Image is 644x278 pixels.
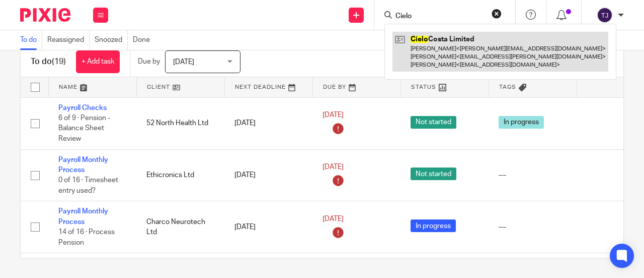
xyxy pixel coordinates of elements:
span: Not started [411,116,456,129]
span: [DATE] [323,163,344,171]
td: [DATE] [224,149,312,201]
span: 0 of 16 · Timesheet entry used? [58,177,118,194]
div: --- [499,222,567,232]
td: 52 North Health Ltd [136,97,224,149]
a: Payroll Monthly Process [58,156,108,174]
a: + Add task [76,50,120,73]
button: Clear [492,9,502,19]
h1: To do [31,57,66,67]
span: [DATE] [173,59,194,66]
a: Snoozed [95,30,128,50]
span: Not started [411,168,456,180]
span: 14 of 16 · Process Pension [58,229,115,246]
span: [DATE] [323,112,344,119]
td: Ethicronics Ltd [136,149,224,201]
input: Search [394,12,485,21]
p: Due by [138,57,160,67]
span: 6 of 9 · Pension - Balance Sheet Review [58,115,110,142]
a: To do [20,30,42,50]
span: (19) [52,58,66,66]
a: Reassigned [47,30,90,50]
img: Pixie [20,8,70,22]
td: Charco Neurotech Ltd [136,201,224,253]
span: Tags [499,84,516,90]
a: Payroll Monthly Process [58,208,108,225]
img: svg%3E [597,7,613,23]
a: Payroll Checks [58,104,107,112]
span: In progress [499,116,544,129]
td: [DATE] [224,97,312,149]
a: Done [133,30,155,50]
span: In progress [411,219,456,232]
div: --- [499,170,567,180]
td: [DATE] [224,201,312,253]
span: [DATE] [323,215,344,223]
